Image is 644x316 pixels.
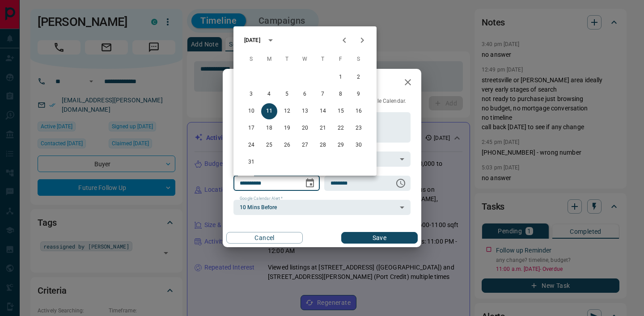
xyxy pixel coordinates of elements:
[226,232,303,244] button: Cancel
[261,120,277,136] button: 18
[240,172,251,177] label: Date
[261,51,277,68] span: Monday
[261,86,277,102] button: 4
[263,33,278,48] button: calendar view is open, switch to year view
[297,137,313,153] button: 27
[243,103,259,119] button: 10
[297,51,313,68] span: Wednesday
[279,120,295,136] button: 19
[315,103,331,119] button: 14
[333,69,349,85] button: 1
[341,232,418,244] button: Save
[279,86,295,102] button: 5
[333,103,349,119] button: 15
[392,174,410,192] button: Choose time, selected time is 11:00 AM
[351,86,367,102] button: 9
[333,51,349,68] span: Friday
[244,36,260,44] div: [DATE]
[243,137,259,153] button: 24
[315,51,331,68] span: Thursday
[315,120,331,136] button: 21
[353,31,371,49] button: Next month
[335,31,353,49] button: Previous month
[279,137,295,153] button: 26
[315,86,331,102] button: 7
[279,103,295,119] button: 12
[233,200,411,215] div: 10 Mins Before
[297,86,313,102] button: 6
[330,172,342,177] label: Time
[351,69,367,85] button: 2
[243,120,259,136] button: 17
[261,137,277,153] button: 25
[297,103,313,119] button: 13
[261,103,277,119] button: 11
[351,103,367,119] button: 16
[297,120,313,136] button: 20
[333,137,349,153] button: 29
[315,137,331,153] button: 28
[301,174,319,192] button: Choose date, selected date is Aug 11, 2025
[243,51,259,68] span: Sunday
[240,196,283,202] label: Google Calendar Alert
[333,86,349,102] button: 8
[333,120,349,136] button: 22
[243,86,259,102] button: 3
[351,51,367,68] span: Saturday
[351,137,367,153] button: 30
[279,51,295,68] span: Tuesday
[243,154,259,170] button: 31
[223,69,281,97] h2: Edit Task
[351,120,367,136] button: 23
